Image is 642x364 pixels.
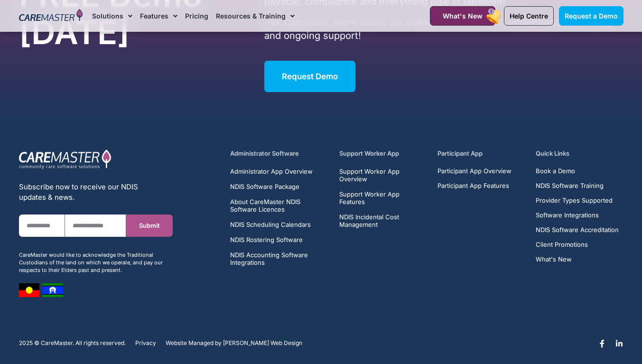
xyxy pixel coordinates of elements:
[536,182,604,189] span: NDIS Software Training
[437,182,509,189] span: Participant App Features
[19,251,173,274] div: CareMaster would like to acknowledge the Traditional Custodians of the land on which we operate, ...
[443,12,483,20] span: What's New
[230,198,328,213] a: About CareMaster NDIS Software Licences
[19,182,173,203] div: Subscribe now to receive our NDIS updates & news.
[19,283,39,297] img: image 7
[230,251,328,266] a: NDIS Accounting Software Integrations
[139,222,160,229] span: Submit
[437,182,512,189] a: Participant App Features
[339,213,427,228] a: NDIS Incidental Cost Management
[264,61,355,92] a: Request Demo
[536,256,619,263] a: What's New
[339,190,427,205] a: Support Worker App Features
[19,340,126,346] p: 2025 © CareMaster. All rights reserved.
[510,12,548,20] span: Help Centre
[19,215,173,246] form: New Form
[282,72,338,81] span: Request Demo
[223,340,302,346] a: [PERSON_NAME] Web Design
[230,221,311,228] span: NDIS Scheduling Calendars
[559,6,623,26] a: Request a Demo
[230,236,303,243] span: NDIS Rostering Software
[536,212,619,219] a: Software Integrations
[230,168,328,175] a: Administrator App Overview
[536,241,619,248] a: Client Promotions
[504,6,554,26] a: Help Centre
[166,340,222,346] span: Website Managed by
[437,168,512,175] a: Participant App Overview
[126,215,172,237] button: Submit
[230,183,299,190] span: NDIS Software Package
[19,9,83,23] img: CareMaster Logo
[536,212,599,219] span: Software Integrations
[230,183,328,190] a: NDIS Software Package
[19,149,112,170] img: CareMaster Logo Part
[536,226,619,233] a: NDIS Software Accreditation
[536,149,623,158] h5: Quick Links
[230,168,313,175] span: Administrator App Overview
[430,6,495,26] a: What's New
[536,241,588,248] span: Client Promotions
[536,197,619,204] a: Provider Types Supported
[230,236,328,243] a: NDIS Rostering Software
[339,168,427,183] a: Support Worker App Overview
[536,182,619,189] a: NDIS Software Training
[135,340,156,346] a: Privacy
[536,256,572,263] span: What's New
[230,221,328,228] a: NDIS Scheduling Calendars
[339,149,427,158] h5: Support Worker App
[230,149,328,158] h5: Administrator Software
[536,168,619,175] a: Book a Demo
[565,12,618,20] span: Request a Demo
[42,283,63,297] img: image 8
[536,168,575,175] span: Book a Demo
[437,149,525,158] h5: Participant App
[536,197,613,204] span: Provider Types Supported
